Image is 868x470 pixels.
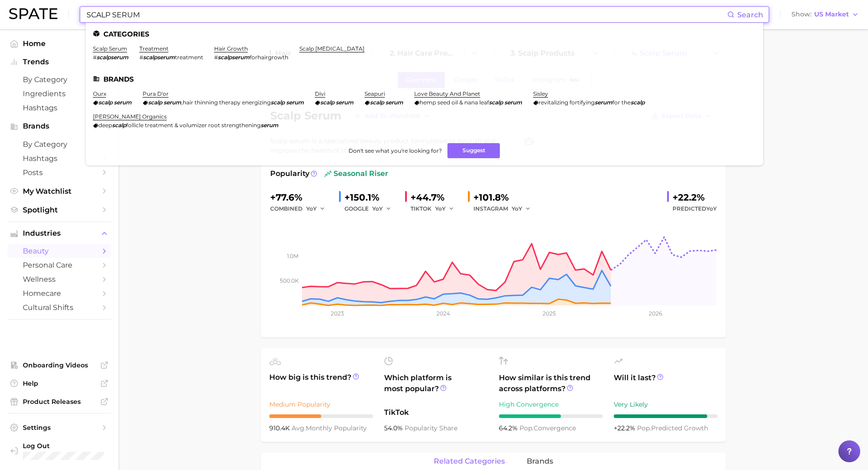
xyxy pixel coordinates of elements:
button: ShowUS Market [789,9,861,21]
span: TikTok [384,407,488,418]
span: related categories [434,457,505,465]
a: personal care [7,258,111,272]
span: Trends [23,58,96,66]
span: Predicted [673,203,717,214]
span: personal care [23,261,96,269]
span: popularity share [405,424,457,432]
span: revitalizing fortifying [539,99,595,106]
a: Log out. Currently logged in with e-mail anna.katsnelson@mane.com. [7,439,111,463]
span: follicle treatment & volumizer root strengthening [126,122,261,129]
a: wellness [7,272,111,286]
button: YoY [372,203,392,214]
em: scalpserum [143,54,175,61]
a: hair growth [214,45,248,52]
li: Categories [93,30,756,38]
span: 910.4k [269,424,292,432]
div: TIKTOK [411,203,461,214]
span: How big is this trend? [269,372,373,394]
span: Hashtags [23,154,96,163]
a: Onboarding Videos [7,358,111,372]
a: Home [7,36,111,51]
em: scalp [631,99,645,106]
button: YoY [435,203,455,214]
a: homecare [7,286,111,300]
div: High Convergence [499,399,603,410]
abbr: popularity index [637,424,651,432]
div: INSTAGRAM [473,203,537,214]
div: +150.1% [344,190,398,205]
span: US Market [814,12,849,17]
a: ourx [93,90,106,97]
em: serum [261,122,278,129]
em: serum [504,99,522,106]
em: serum [286,99,304,106]
span: Spotlight [23,206,96,214]
span: 54.0% [384,424,405,432]
span: Ingredients [23,89,96,98]
span: 64.2% [499,424,519,432]
a: seapuri [365,90,385,97]
span: hair thinning therapy energizing [183,99,271,106]
em: scalp [370,99,384,106]
em: scalp [271,99,285,106]
em: serum [336,99,354,106]
li: Brands [93,75,756,83]
span: Home [23,39,96,48]
span: hemp seed oil & nana leaf [420,99,489,106]
span: YoY [435,205,446,212]
span: beauty [23,247,96,255]
em: serum [164,99,181,106]
span: YoY [512,205,522,212]
a: by Category [7,137,111,151]
em: serum [114,99,132,106]
em: serum [385,99,403,106]
em: scalp [112,122,126,129]
a: scalp serum [93,45,127,52]
a: divi [315,90,325,97]
span: by Category [23,140,96,149]
tspan: 2024 [436,310,450,317]
button: YoY [306,203,326,214]
a: beauty [7,244,111,258]
span: monthly popularity [292,424,367,432]
div: 6 / 10 [499,414,603,418]
a: Posts [7,165,111,180]
span: Hashtags [23,103,96,112]
input: Search here for a brand, industry, or ingredient [86,7,727,22]
a: sisley [533,90,548,97]
a: Help [7,377,111,390]
span: by Category [23,75,96,84]
tspan: 2023 [331,310,344,317]
div: +77.6% [270,190,332,205]
img: SPATE [9,8,57,19]
span: convergence [519,424,576,432]
span: predicted growth [637,424,708,432]
em: scalp [98,99,113,106]
div: +22.2% [673,190,717,205]
span: YoY [306,205,317,212]
a: Hashtags [7,101,111,115]
div: 5 / 10 [269,414,373,418]
em: scalpserum [97,54,128,61]
em: scalp [489,99,503,106]
a: treatment [139,45,169,52]
abbr: popularity index [519,424,534,432]
span: deep [98,122,112,129]
span: Don't see what you're looking for? [349,147,442,154]
span: forhairgrowth [250,54,288,61]
button: Suggest [447,143,500,158]
span: Onboarding Videos [23,361,96,369]
span: cultural shifts [23,303,96,312]
span: Which platform is most popular? [384,372,488,403]
span: YoY [372,205,383,212]
em: scalpserum [218,54,250,61]
a: love beauty and planet [414,90,480,97]
div: Very Likely [614,399,718,410]
a: pura d'or [143,90,169,97]
abbr: average [292,424,306,432]
button: Trends [7,55,111,69]
div: 9 / 10 [614,414,718,418]
a: Hashtags [7,151,111,165]
span: YoY [706,205,717,212]
em: serum [595,99,612,106]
